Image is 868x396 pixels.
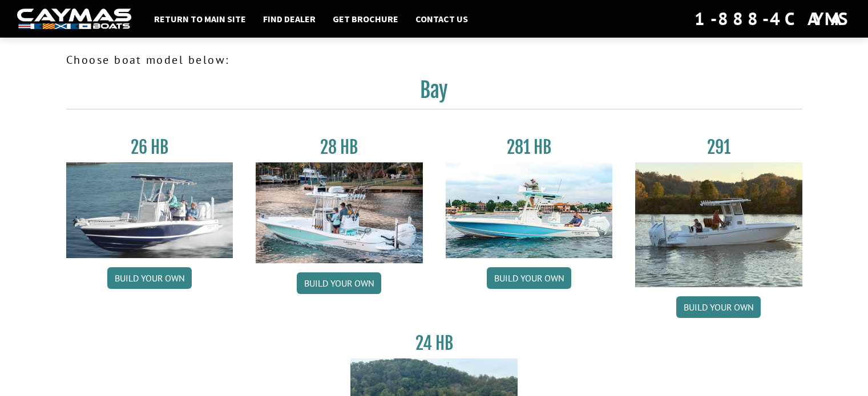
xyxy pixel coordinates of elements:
h3: 28 HB [256,137,423,158]
h2: Bay [66,77,802,109]
a: Get Brochure [327,11,404,26]
h3: 291 [635,137,802,158]
div: 1-888-4CAYMAS [695,6,851,31]
h3: 24 HB [350,333,518,354]
img: 28-hb-twin.jpg [446,162,613,258]
h3: 281 HB [446,137,613,158]
h3: 26 HB [66,137,233,158]
a: Contact Us [410,11,474,26]
img: 291_Thumbnail.jpg [635,162,802,287]
img: 28_hb_thumbnail_for_caymas_connect.jpg [256,162,423,263]
img: 26_new_photo_resized.jpg [66,162,233,258]
a: Find Dealer [257,11,321,26]
a: Return to main site [148,11,252,26]
a: Build your own [676,296,761,318]
a: Build your own [107,267,192,289]
p: Choose boat model below: [66,51,802,68]
img: white-logo-c9c8dbefe5ff5ceceb0f0178aa75bf4bb51f6bca0971e226c86eb53dfe498488.png [17,9,131,30]
a: Build your own [487,267,571,289]
a: Build your own [297,272,381,294]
